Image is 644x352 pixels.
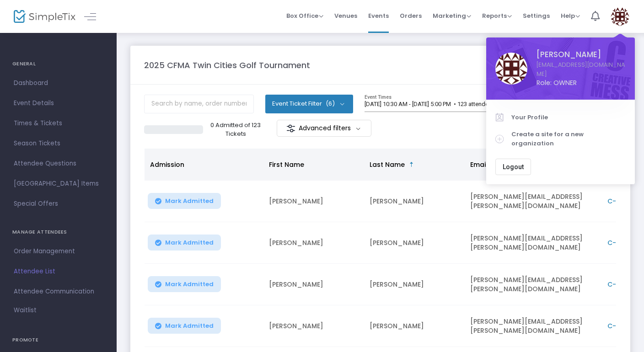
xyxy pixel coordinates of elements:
span: Role: OWNER [537,78,626,88]
td: [PERSON_NAME][EMAIL_ADDRESS][PERSON_NAME][DOMAIN_NAME] [465,181,602,222]
h4: PROMOTE [12,331,104,349]
span: Events [368,4,389,27]
a: Your Profile [495,109,626,126]
span: Attendee List [14,266,103,277]
span: Your Profile [511,113,626,122]
span: Special Offers [14,198,103,210]
span: Logout [503,163,524,171]
span: Box Office [286,11,323,20]
span: [PERSON_NAME] [537,49,626,60]
a: Create a site for a new organization [495,126,626,152]
span: Marketing [433,11,471,20]
button: Logout [495,159,531,175]
td: [PERSON_NAME] [263,181,364,222]
span: Reports [482,11,512,20]
td: [PERSON_NAME] [263,222,364,264]
span: Orders [400,4,422,27]
button: Mark Admitted [148,276,221,292]
span: Mark Admitted [165,281,214,288]
span: Last Name [370,160,405,169]
m-button: Advanced filters [277,120,371,137]
span: Dashboard [14,77,103,89]
td: [PERSON_NAME][EMAIL_ADDRESS][PERSON_NAME][DOMAIN_NAME] [465,264,602,305]
span: Mark Admitted [165,197,214,205]
span: Attendee Communication [14,286,103,298]
span: Order Management [14,245,103,257]
button: Mark Admitted [148,318,221,334]
td: [PERSON_NAME] [364,181,465,222]
img: filter [286,124,295,133]
input: Search by name, order number, email, ip address [144,95,254,113]
span: Admission [150,160,184,169]
p: 0 Admitted of 123 Tickets [207,121,264,139]
span: Times & Tickets [14,117,103,129]
span: Season Tickets [14,138,103,149]
span: Waitlist [14,306,37,315]
td: [PERSON_NAME] [364,305,465,347]
span: Sortable [408,161,415,168]
span: [GEOGRAPHIC_DATA] Items [14,178,103,190]
td: [PERSON_NAME][EMAIL_ADDRESS][PERSON_NAME][DOMAIN_NAME] [465,305,602,347]
td: [PERSON_NAME] [364,264,465,305]
span: Help [561,11,580,20]
span: Attendee Questions [14,158,103,170]
a: [EMAIL_ADDRESS][DOMAIN_NAME] [537,60,626,78]
span: Mark Admitted [165,322,214,330]
span: Create a site for a new organization [511,130,626,148]
button: Mark Admitted [148,193,221,209]
span: Event Details [14,97,103,109]
span: Email [470,160,488,169]
m-panel-title: 2025 CFMA Twin Cities Golf Tournament [144,59,310,71]
td: [PERSON_NAME][EMAIL_ADDRESS][PERSON_NAME][DOMAIN_NAME] [465,222,602,264]
span: [DATE] 10:30 AM - [DATE] 5:00 PM • 123 attendees [365,101,495,107]
span: Venues [334,4,357,27]
span: First Name [269,160,304,169]
h4: MANAGE ATTENDEES [12,223,104,241]
td: [PERSON_NAME] [364,222,465,264]
button: Event Ticket Filter(6) [265,95,353,113]
span: Settings [523,4,550,27]
span: (6) [326,100,335,107]
h4: GENERAL [12,55,104,73]
span: Mark Admitted [165,239,214,246]
td: [PERSON_NAME] [263,264,364,305]
td: [PERSON_NAME] [263,305,364,347]
button: Mark Admitted [148,235,221,251]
